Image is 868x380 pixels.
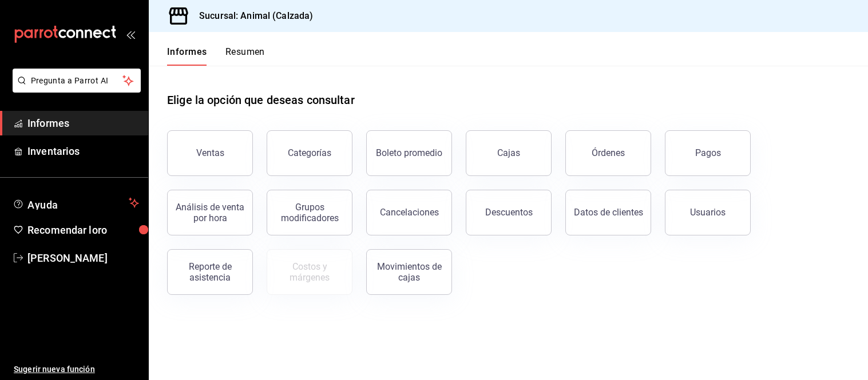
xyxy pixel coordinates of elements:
[267,130,352,176] button: Categorías
[288,147,331,158] font: Categorías
[665,130,751,176] button: Pagos
[176,202,244,223] font: Análisis de venta por hora
[27,199,58,211] font: Ayuda
[167,249,253,295] button: Reporte de asistencia
[466,130,552,176] a: Cajas
[592,147,625,158] font: Órdenes
[267,190,352,235] button: Grupos modificadores
[574,207,643,218] font: Datos de clientes
[565,130,651,176] button: Órdenes
[281,202,339,223] font: Grupos modificadores
[126,30,135,39] button: abrir_cajón_menú
[366,249,452,295] button: Movimientos de cajas
[167,93,355,107] font: Elige la opción que deseas consultar
[13,69,141,93] button: Pregunta a Parrot AI
[366,130,452,176] button: Boleto promedio
[27,252,108,264] font: [PERSON_NAME]
[8,83,141,95] a: Pregunta a Parrot AI
[167,46,207,57] font: Informes
[27,145,80,157] font: Inventarios
[565,190,651,235] button: Datos de clientes
[377,261,442,283] font: Movimientos de cajas
[485,207,533,218] font: Descuentos
[267,249,352,295] button: Contrata inventarios para ver este informe
[14,365,95,374] font: Sugerir nueva función
[376,147,442,158] font: Boleto promedio
[690,207,726,218] font: Usuarios
[31,76,109,85] font: Pregunta a Parrot AI
[497,147,521,158] font: Cajas
[199,10,313,21] font: Sucursal: Animal (Calzada)
[167,130,253,176] button: Ventas
[27,224,107,236] font: Recomendar loro
[665,190,751,235] button: Usuarios
[27,117,69,129] font: Informes
[167,190,253,235] button: Análisis de venta por hora
[366,190,452,235] button: Cancelaciones
[466,190,552,235] button: Descuentos
[167,46,265,66] div: pestañas de navegación
[695,147,721,158] font: Pagos
[290,261,330,283] font: Costos y márgenes
[189,261,232,283] font: Reporte de asistencia
[225,46,265,57] font: Resumen
[380,207,439,218] font: Cancelaciones
[196,147,224,158] font: Ventas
